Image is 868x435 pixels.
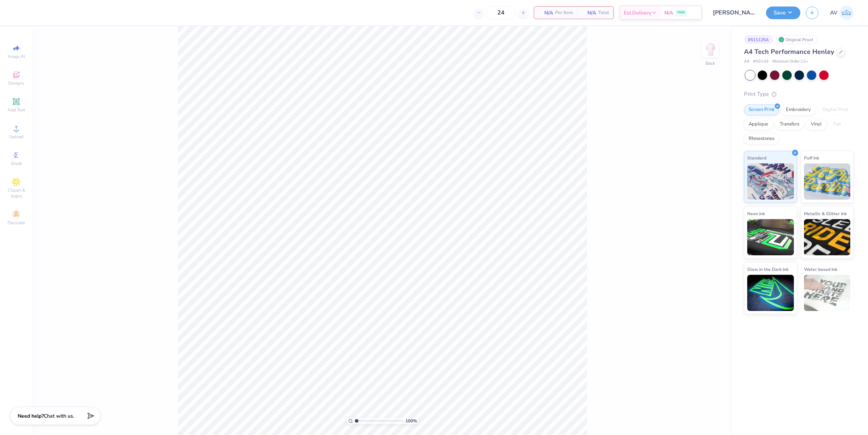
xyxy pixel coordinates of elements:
div: Transfers [775,119,804,130]
span: Puff Ink [804,154,819,162]
span: Est. Delivery [624,9,651,17]
a: AV [830,6,854,20]
span: N/A [539,9,553,17]
span: Minimum Order: 12 + [772,59,808,65]
span: A4 [744,59,749,65]
div: Rhinestones [744,133,779,144]
span: Upload [9,134,24,140]
span: Greek [11,161,22,166]
span: AV [830,9,838,17]
span: A4 Tech Performance Henley [744,47,834,56]
div: Embroidery [781,105,816,115]
span: Image AI [8,54,25,59]
span: Per Item [555,9,573,17]
span: Add Text [8,107,25,113]
div: Screen Print [744,105,779,115]
span: Neon Ink [747,210,765,217]
div: Digital Print [818,105,853,115]
span: 100 % [405,418,417,424]
span: Chat with us. [44,413,74,419]
span: FREE [677,10,685,15]
span: Designs [8,80,24,86]
img: Aargy Velasco [839,6,854,20]
span: Metallic & Glitter Ink [804,210,847,217]
span: N/A [582,9,596,17]
img: Glow in the Dark Ink [747,275,794,311]
span: # N3143 [753,59,769,65]
div: Print Type [744,90,854,98]
span: Decorate [8,220,25,226]
div: Back [706,60,715,67]
input: Untitled Design [707,5,761,20]
div: # 511125A [744,35,773,44]
img: Puff Ink [804,163,851,200]
img: Metallic & Glitter Ink [804,219,851,255]
img: Neon Ink [747,219,794,255]
img: Water based Ink [804,275,851,311]
strong: Need help? [18,413,44,419]
img: Standard [747,163,794,200]
span: Water based Ink [804,265,837,273]
div: Vinyl [806,119,826,130]
input: – – [487,6,515,19]
span: N/A [664,9,673,17]
button: Save [766,7,800,19]
span: Clipart & logos [4,187,29,199]
div: Foil [829,119,846,130]
div: Original Proof [776,35,817,44]
img: Back [703,42,718,56]
span: Standard [747,154,766,162]
div: Applique [744,119,773,130]
span: Total [598,9,609,17]
span: Glow in the Dark Ink [747,265,788,273]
